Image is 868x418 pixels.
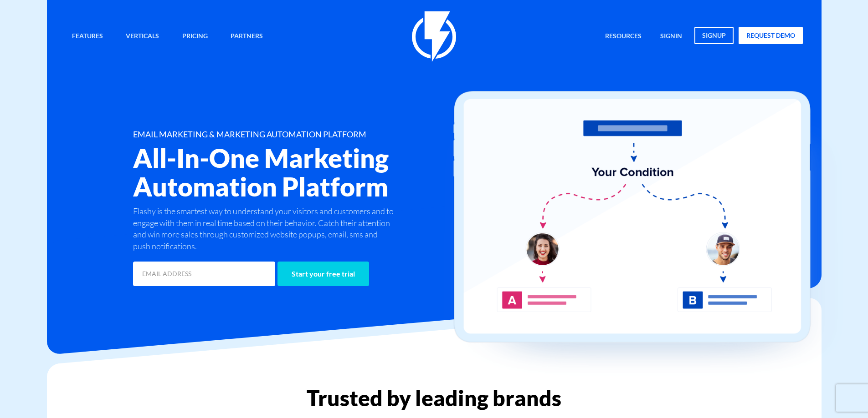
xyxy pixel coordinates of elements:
a: signin [653,27,689,46]
input: EMAIL ADDRESS [133,262,275,286]
p: Flashy is the smartest way to understand your visitors and customers and to engage with them in r... [133,206,396,252]
a: Pricing [175,27,215,46]
a: request demo [739,27,803,44]
a: Verticals [119,27,166,46]
input: Start your free trial [277,262,369,286]
h1: EMAIL MARKETING & MARKETING AUTOMATION PLATFORM [133,130,488,139]
a: Partners [224,27,270,46]
h2: All-In-One Marketing Automation Platform [133,144,488,201]
h2: Trusted by leading brands [47,386,822,410]
a: Features [65,27,110,46]
a: Resources [598,27,648,46]
a: signup [694,27,734,44]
